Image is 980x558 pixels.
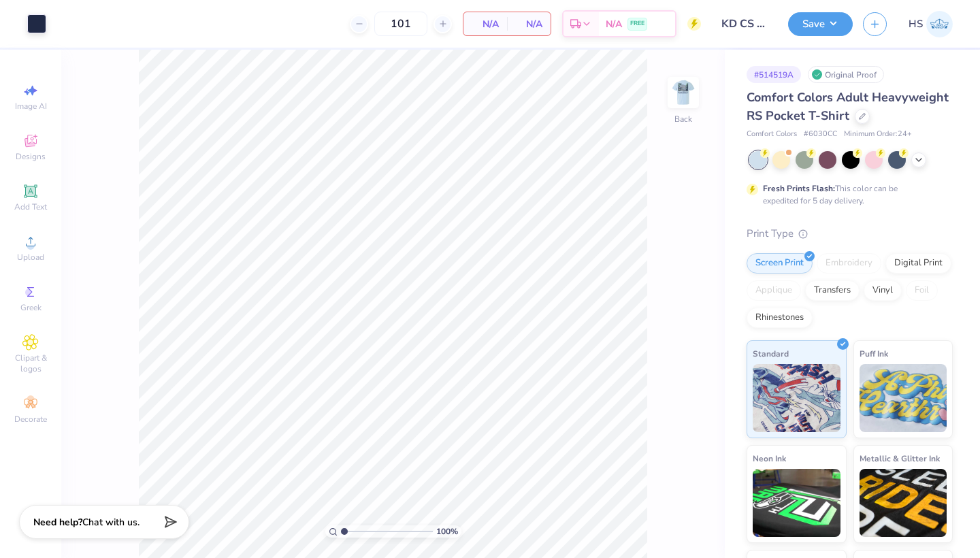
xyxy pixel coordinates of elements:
[763,182,930,207] div: This color can be expedited for 5 day delivery.
[747,280,801,301] div: Applique
[747,253,813,274] div: Screen Print
[909,16,923,32] span: HS
[805,280,860,301] div: Transfers
[860,469,947,537] img: Metallic & Glitter Ink
[630,19,644,29] span: FREE
[674,113,692,125] div: Back
[885,253,951,274] div: Digital Print
[747,226,953,242] div: Print Type
[670,79,697,106] img: Back
[20,302,42,313] span: Greek
[804,129,837,140] span: # 6030CC
[753,364,840,432] img: Standard
[906,280,938,301] div: Foil
[472,17,499,31] span: N/A
[860,346,888,361] span: Puff Ink
[33,516,82,529] strong: Need help?
[753,346,789,361] span: Standard
[788,12,853,36] button: Save
[753,451,786,465] span: Neon Ink
[860,364,947,432] img: Puff Ink
[17,252,44,263] span: Upload
[747,66,801,83] div: # 514519A
[747,308,813,328] div: Rhinestones
[711,10,778,37] input: Untitled Design
[15,101,47,112] span: Image AI
[606,17,622,31] span: N/A
[515,17,542,31] span: N/A
[926,11,953,37] img: Helen Slacik
[860,451,940,465] span: Metallic & Glitter Ink
[7,352,54,374] span: Clipart & logos
[844,129,912,140] span: Minimum Order: 24 +
[763,183,835,194] strong: Fresh Prints Flash:
[436,525,458,538] span: 100 %
[909,11,953,37] a: HS
[747,129,797,140] span: Comfort Colors
[14,201,47,212] span: Add Text
[374,12,427,36] input: – –
[864,280,902,301] div: Vinyl
[82,516,140,529] span: Chat with us.
[14,414,47,425] span: Decorate
[16,151,46,162] span: Designs
[747,89,949,124] span: Comfort Colors Adult Heavyweight RS Pocket T-Shirt
[808,66,884,83] div: Original Proof
[817,253,881,274] div: Embroidery
[753,469,840,537] img: Neon Ink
